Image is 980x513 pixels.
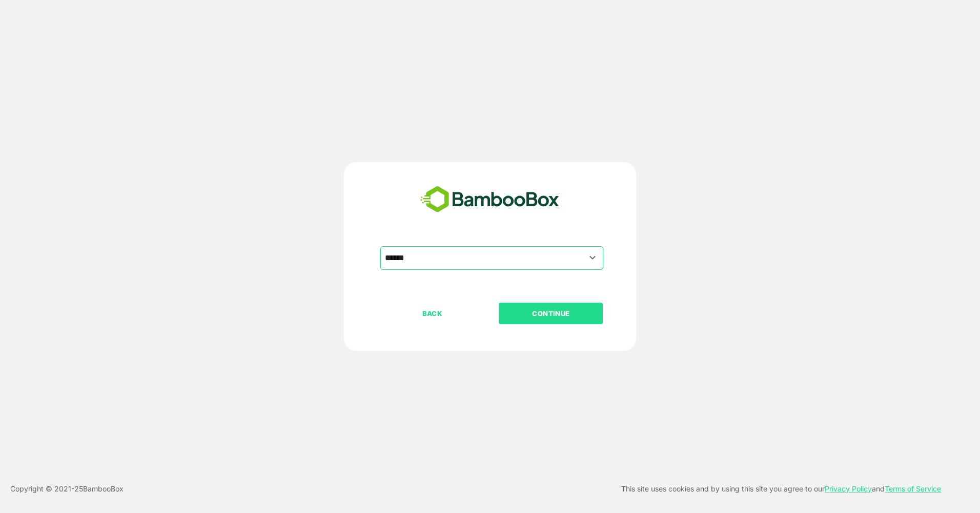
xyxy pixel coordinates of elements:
[415,183,565,216] img: bamboobox
[381,308,484,319] p: BACK
[499,303,603,324] button: CONTINUE
[586,251,600,265] button: Open
[885,484,941,493] a: Terms of Service
[825,484,872,493] a: Privacy Policy
[500,308,602,319] p: CONTINUE
[621,483,941,495] p: This site uses cookies and by using this site you agree to our and
[380,303,484,324] button: BACK
[10,483,124,495] p: Copyright © 2021- 25 BambooBox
